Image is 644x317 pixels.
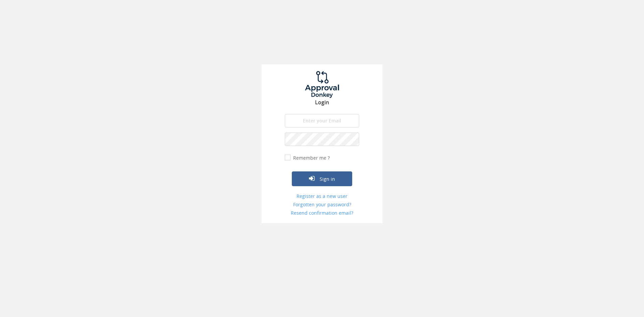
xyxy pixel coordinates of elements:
[285,193,359,200] a: Register as a new user
[285,210,359,216] a: Resend confirmation email?
[297,71,347,98] img: logo.png
[262,100,382,106] h3: Login
[292,171,352,186] button: Sign in
[291,155,330,161] label: Remember me ?
[285,201,359,208] a: Forgotten your password?
[285,114,359,127] input: Enter your Email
